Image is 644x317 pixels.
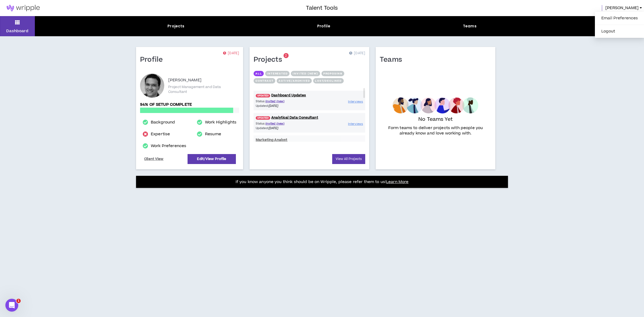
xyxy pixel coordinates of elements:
[151,143,186,149] a: Work Preferences
[223,51,239,56] p: [DATE]
[256,94,270,97] span: UPDATED!
[291,71,320,76] button: Invited (new)
[140,56,167,64] h1: Profile
[236,179,409,185] p: If you know anyone you think should be on Wripple, please refer them to us!
[254,78,275,83] button: Contract
[140,102,239,108] p: 94% of setup complete
[6,28,28,34] p: Dashboard
[283,53,288,58] sup: 2
[256,104,309,108] p: Updated:
[348,121,363,126] a: Interviews
[168,85,239,94] p: Project Management and Data Consultant
[313,78,343,83] button: Lost/Declined
[168,77,202,83] p: [PERSON_NAME]
[143,154,164,164] a: Client View
[332,154,365,164] a: View All Projects
[380,56,406,64] h1: Teams
[269,104,279,108] i: [DATE]
[254,56,286,64] h1: Projects
[167,23,184,29] div: Projects
[598,27,641,35] button: Logout
[256,99,309,104] p: Status:
[277,78,312,83] button: Active/Archived
[285,53,287,58] span: 2
[598,14,641,22] a: Email Preferences
[348,100,363,104] span: Interviews
[5,299,18,312] iframe: Intercom live chat
[317,23,330,29] div: Profile
[382,125,489,136] p: Form teams to deliver projects with people you already know and love working with.
[254,93,365,98] a: UPDATED!Dashboard Updates
[386,179,408,185] a: Learn More
[256,121,309,126] p: Status:
[349,51,365,56] p: [DATE]
[254,71,264,76] button: All
[418,116,453,123] p: No Teams Yet
[188,154,236,164] a: Edit/View Profile
[256,126,309,130] p: Updated:
[266,99,284,103] span: Invited (new)
[140,74,164,98] div: Neel G.
[348,99,363,104] a: Interviews
[266,122,284,126] span: Invited (new)
[321,71,344,76] button: Proposing
[256,116,270,120] span: UPDATED!
[265,71,290,76] button: Interested
[151,119,175,126] a: Background
[306,4,338,12] h3: Talent Tools
[254,115,365,120] a: UPDATED!Analytical Data Consultant
[393,97,478,114] img: empty
[269,126,279,130] i: [DATE]
[151,131,170,137] a: Expertise
[605,5,639,11] span: [PERSON_NAME]
[348,122,363,126] span: Interviews
[205,131,221,137] a: Resume
[463,23,477,29] div: Teams
[205,119,236,126] a: Work Highlights
[16,299,21,303] span: 1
